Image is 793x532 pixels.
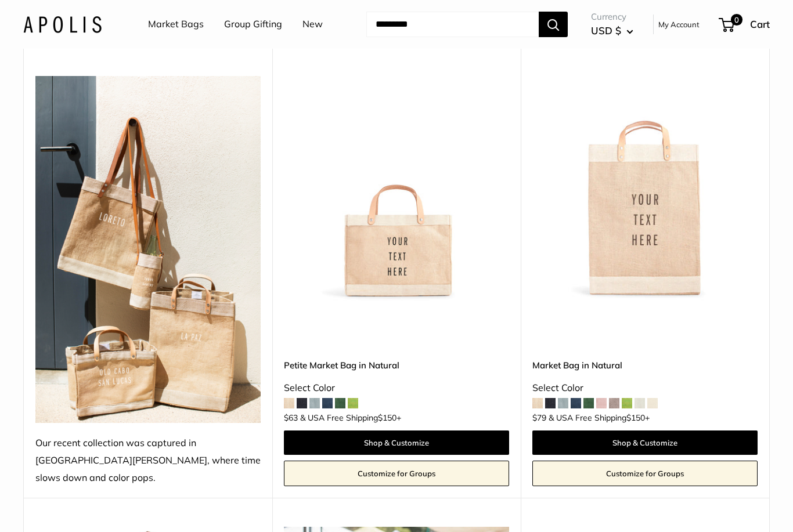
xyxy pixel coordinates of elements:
a: Customize for Groups [284,461,509,486]
a: Shop & Customize [284,430,509,455]
span: & USA Free Shipping + [300,414,401,422]
a: Market Bag in NaturalMarket Bag in Natural [532,76,758,301]
img: Apolis [23,16,102,32]
a: My Account [658,17,700,31]
input: Search... [366,12,539,37]
span: Cart [750,18,770,30]
a: Market Bags [148,16,204,33]
a: Market Bag in Natural [532,359,758,372]
button: USD $ [591,21,633,40]
span: $63 [284,412,298,423]
div: Select Color [284,379,509,397]
img: Our recent collection was captured in Todos Santos, where time slows down and color pops. [35,76,261,422]
div: Our recent collection was captured in [GEOGRAPHIC_DATA][PERSON_NAME], where time slows down and c... [35,435,261,487]
span: $79 [532,412,546,423]
span: Currency [591,9,633,25]
a: Group Gifting [224,16,282,33]
a: Customize for Groups [532,461,758,486]
span: USD $ [591,24,621,37]
a: Petite Market Bag in Natural [284,359,509,372]
button: Search [539,12,568,37]
span: 0 [731,14,742,26]
a: New [302,16,323,33]
a: Petite Market Bag in Naturaldescription_Effortless style that elevates every moment [284,76,509,301]
span: $150 [626,412,645,423]
img: Petite Market Bag in Natural [284,76,509,301]
a: 0 Cart [720,15,770,34]
span: $150 [378,412,396,423]
span: & USA Free Shipping + [549,414,650,422]
div: Select Color [532,379,758,397]
a: Shop & Customize [532,430,758,455]
img: Market Bag in Natural [532,76,758,301]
